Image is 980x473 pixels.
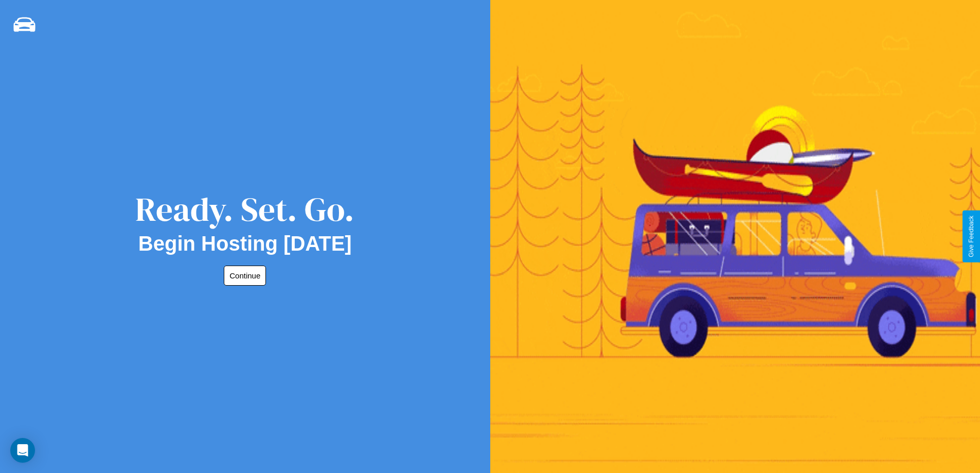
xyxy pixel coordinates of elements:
div: Give Feedback [968,216,975,257]
div: Ready. Set. Go. [135,186,354,232]
button: Continue [224,266,266,286]
div: Open Intercom Messenger [10,438,35,463]
h2: Begin Hosting [DATE] [138,232,352,255]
